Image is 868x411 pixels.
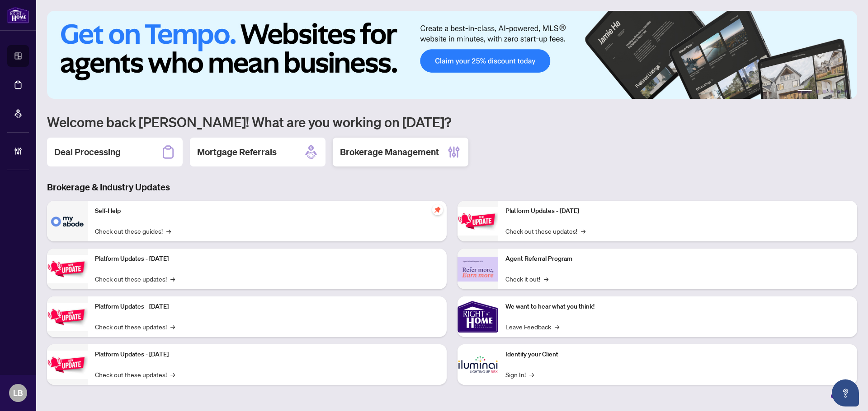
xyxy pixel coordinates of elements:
[505,206,850,216] p: Platform Updates - [DATE]
[13,387,23,399] span: LB
[95,254,439,264] p: Platform Updates - [DATE]
[832,379,859,406] button: Open asap
[47,351,88,379] img: Platform Updates - July 8, 2025
[505,274,548,284] a: Check it out!→
[458,257,498,282] img: Agent Referral Program
[95,302,439,312] p: Platform Updates - [DATE]
[458,344,498,385] img: Identify your Client
[797,90,812,93] button: 1
[7,7,29,23] img: logo
[47,201,88,241] img: Self-Help
[529,369,534,379] span: →
[47,303,88,331] img: Platform Updates - July 21, 2025
[505,322,559,332] a: Leave Feedback→
[170,322,175,332] span: →
[844,90,848,93] button: 6
[47,255,88,283] img: Platform Updates - September 16, 2025
[95,350,439,360] p: Platform Updates - [DATE]
[95,226,171,236] a: Check out these guides!→
[823,90,826,93] button: 3
[170,369,175,379] span: →
[47,113,857,130] h1: Welcome back [PERSON_NAME]! What are you working on [DATE]?
[95,369,175,379] a: Check out these updates!→
[170,274,175,284] span: →
[54,146,121,158] h2: Deal Processing
[816,90,819,93] button: 2
[95,274,175,284] a: Check out these updates!→
[47,181,857,194] h3: Brokerage & Industry Updates
[505,369,534,379] a: Sign In!→
[505,350,850,360] p: Identify your Client
[581,226,585,236] span: →
[555,322,559,332] span: →
[830,90,834,93] button: 4
[505,302,850,312] p: We want to hear what you think!
[95,206,439,216] p: Self-Help
[505,226,585,236] a: Check out these updates!→
[458,296,498,337] img: We want to hear what you think!
[197,146,277,158] h2: Mortgage Referrals
[544,274,548,284] span: →
[432,204,443,215] span: pushpin
[47,11,857,99] img: Slide 0
[95,322,175,332] a: Check out these updates!→
[505,254,850,264] p: Agent Referral Program
[166,226,171,236] span: →
[340,146,439,158] h2: Brokerage Management
[458,207,498,236] img: Platform Updates - June 23, 2025
[837,90,841,93] button: 5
